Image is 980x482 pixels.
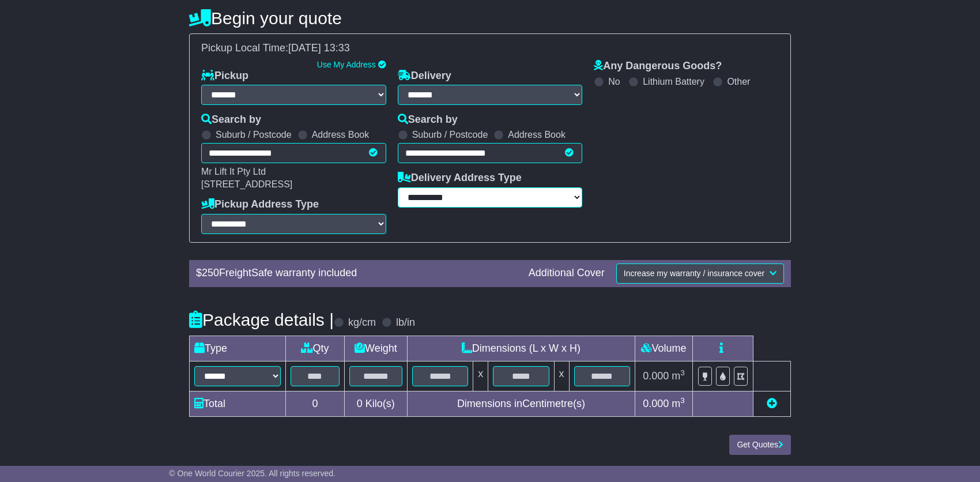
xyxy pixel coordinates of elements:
[195,42,785,55] div: Pickup Local Time:
[672,398,685,409] span: m
[201,179,292,189] span: [STREET_ADDRESS]
[344,391,407,416] td: Kilo(s)
[680,396,685,405] sup: 3
[727,76,750,87] label: Other
[554,361,569,391] td: x
[189,9,791,28] h4: Begin your quote
[767,398,777,409] a: Add new item
[398,70,451,82] label: Delivery
[216,129,292,140] label: Suburb / Postcode
[286,336,345,361] td: Qty
[201,114,261,126] label: Search by
[412,129,488,140] label: Suburb / Postcode
[407,391,635,416] td: Dimensions in Centimetre(s)
[643,76,704,87] label: Lithium Battery
[317,60,376,69] a: Use My Address
[348,317,376,329] label: kg/cm
[643,398,669,409] span: 0.000
[202,267,219,278] span: 250
[190,336,286,361] td: Type
[672,370,685,382] span: m
[523,267,610,280] div: Additional Cover
[201,167,266,176] span: Mr Lift It Pty Ltd
[473,361,488,391] td: x
[286,391,345,416] td: 0
[508,129,566,140] label: Address Book
[312,129,370,140] label: Address Book
[201,70,248,82] label: Pickup
[169,469,336,478] span: © One World Courier 2025. All rights reserved.
[288,42,350,54] span: [DATE] 13:33
[624,269,764,278] span: Increase my warranty / insurance cover
[189,310,334,329] h4: Package details |
[616,263,784,284] button: Increase my warranty / insurance cover
[396,317,415,329] label: lb/in
[398,172,522,184] label: Delivery Address Type
[357,398,363,409] span: 0
[201,198,319,211] label: Pickup Address Type
[643,370,669,382] span: 0.000
[190,267,523,280] div: $ FreightSafe warranty included
[398,114,458,126] label: Search by
[344,336,407,361] td: Weight
[680,368,685,377] sup: 3
[729,435,791,455] button: Get Quotes
[190,391,286,416] td: Total
[407,336,635,361] td: Dimensions (L x W x H)
[635,336,692,361] td: Volume
[608,76,620,87] label: No
[594,60,722,73] label: Any Dangerous Goods?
